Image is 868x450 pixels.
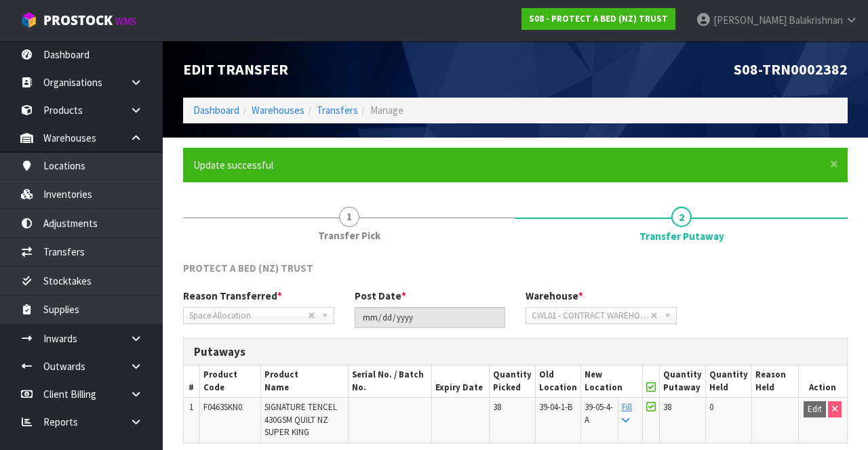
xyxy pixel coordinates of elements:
[189,308,308,324] span: Space Allocation
[183,60,288,79] span: Edit Transfer
[370,104,403,117] span: Manage
[252,104,304,117] a: Warehouses
[581,365,642,397] th: New Location
[317,104,358,117] a: Transfers
[521,8,675,30] a: S08 - PROTECT A BED (NZ) TRUST
[199,365,261,397] th: Product Code
[261,365,349,397] th: Product Name
[355,289,406,303] label: Post Date
[264,401,337,438] span: SIGNATURE TENCEL 430GSM QUILT NZ SUPER KING
[659,365,705,397] th: Quantity Putaway
[115,15,136,28] small: WMS
[663,401,671,413] span: 38
[536,365,581,397] th: Old Location
[532,308,650,324] span: CWL01 - CONTRACT WAREHOUSING [GEOGRAPHIC_DATA]
[184,365,199,397] th: #
[493,401,501,413] span: 38
[20,12,37,28] img: cube-alt.png
[339,207,359,227] span: 1
[194,346,837,359] h3: Putaways
[355,307,506,328] input: Post Date
[539,401,572,413] span: 39-04-1-B
[183,289,282,303] label: Reason Transferred
[318,228,380,243] span: Transfer Pick
[203,401,242,413] span: F0463SKN0
[348,365,431,397] th: Serial No. / Batch No.
[751,365,798,397] th: Reason Held
[709,401,713,413] span: 0
[639,229,724,243] span: Transfer Putaway
[183,262,313,274] span: PROTECT A BED (NZ) TRUST
[622,401,632,425] a: Fill
[431,365,490,397] th: Expiry Date
[526,289,583,303] label: Warehouse
[798,365,847,397] th: Action
[585,401,613,425] span: 39-05-4-A
[193,104,239,117] a: Dashboard
[529,13,668,24] strong: S08 - PROTECT A BED (NZ) TRUST
[789,14,843,26] span: Balakrishnan
[193,159,273,171] span: Update successful
[705,365,751,397] th: Quantity Held
[734,60,848,79] span: S08-TRN0002382
[671,207,692,227] span: 2
[189,401,193,413] span: 1
[804,401,826,417] button: Edit
[490,365,536,397] th: Quantity Picked
[830,155,838,173] span: ×
[43,12,113,29] span: ProStock
[713,14,787,26] span: [PERSON_NAME]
